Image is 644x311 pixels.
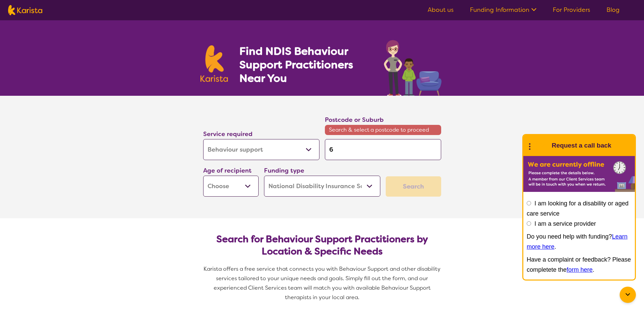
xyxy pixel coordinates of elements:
[203,166,252,175] label: Age of recipient
[325,116,384,124] label: Postcode or Suburb
[325,139,441,160] input: Type
[534,139,548,152] img: Karista
[325,125,441,135] span: Search & select a postcode to proceed
[203,130,253,138] label: Service required
[553,6,590,14] a: For Providers
[567,266,593,273] a: form here
[523,156,635,192] img: Karista offline chat form to request call back
[382,37,444,96] img: behaviour-support
[470,6,536,14] a: Funding Information
[527,231,631,252] p: Do you need help with funding? .
[552,140,611,151] h1: Request a call back
[200,45,228,82] img: Karista logo
[209,233,436,258] h2: Search for Behaviour Support Practitioners by Location & Specific Needs
[606,6,620,14] a: Blog
[8,5,42,15] img: Karista logo
[239,44,370,85] h1: Find NDIS Behaviour Support Practitioners Near You
[534,220,596,227] label: I am a service provider
[428,6,454,14] a: About us
[527,254,631,275] p: Have a complaint or feedback? Please completete the .
[264,166,304,175] label: Funding type
[527,200,628,217] label: I am looking for a disability or aged care service
[200,264,444,302] p: Karista offers a free service that connects you with Behaviour Support and other disability servi...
